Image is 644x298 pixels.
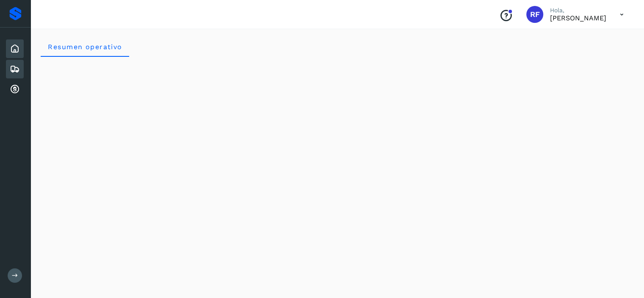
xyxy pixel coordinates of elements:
[550,14,606,22] p: Rosa Flores Garcia
[6,60,24,78] div: Embarques
[6,80,24,99] div: Cuentas por cobrar
[550,7,606,14] p: Hola,
[6,39,24,58] div: Inicio
[47,43,122,51] span: Resumen operativo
